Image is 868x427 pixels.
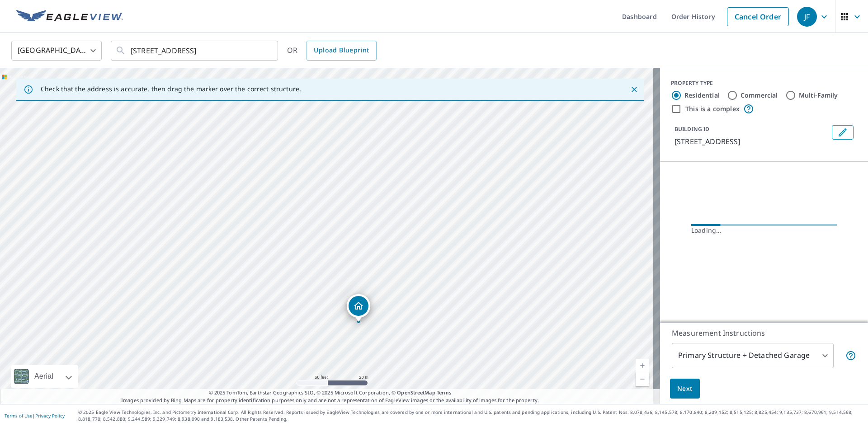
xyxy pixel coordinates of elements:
[11,38,102,63] div: [GEOGRAPHIC_DATA]
[287,41,377,61] div: OR
[845,350,856,361] span: Your report will include the primary structure and a detached garage if one exists.
[672,328,856,338] p: Measurement Instructions
[741,91,778,100] label: Commercial
[685,104,740,113] label: This is a complex
[691,226,837,235] div: Loading…
[675,136,828,147] p: [STREET_ADDRESS]
[78,409,863,422] p: © 2025 Eagle View Technologies, Inc. and Pictometry International Corp. All Rights Reserved. Repo...
[397,389,435,396] a: OpenStreetMap
[314,45,369,56] span: Upload Blueprint
[437,389,452,396] a: Terms
[684,91,720,100] label: Residential
[670,379,700,399] button: Next
[797,7,817,27] div: JF
[675,125,709,133] p: BUILDING ID
[799,91,838,100] label: Multi-Family
[671,79,857,87] div: PROPERTY TYPE
[677,383,693,394] span: Next
[16,10,123,23] img: EV Logo
[11,365,78,388] div: Aerial
[727,7,789,26] a: Cancel Order
[832,125,854,140] button: Edit building 1
[307,41,376,61] a: Upload Blueprint
[5,413,65,418] p: |
[628,84,640,95] button: Close
[636,359,649,372] a: Current Level 19, Zoom In
[41,85,301,93] p: Check that the address is accurate, then drag the marker over the correct structure.
[636,372,649,386] a: Current Level 19, Zoom Out
[5,413,33,419] a: Terms of Use
[672,343,834,368] div: Primary Structure + Detached Garage
[131,38,259,63] input: Search by address or latitude-longitude
[209,389,452,397] span: © 2025 TomTom, Earthstar Geographics SIO, © 2025 Microsoft Corporation, ©
[347,294,370,322] div: Dropped pin, building 1, Residential property, 17 Sycamore Ter Livingston, NJ 07039
[35,413,65,419] a: Privacy Policy
[32,365,56,388] div: Aerial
